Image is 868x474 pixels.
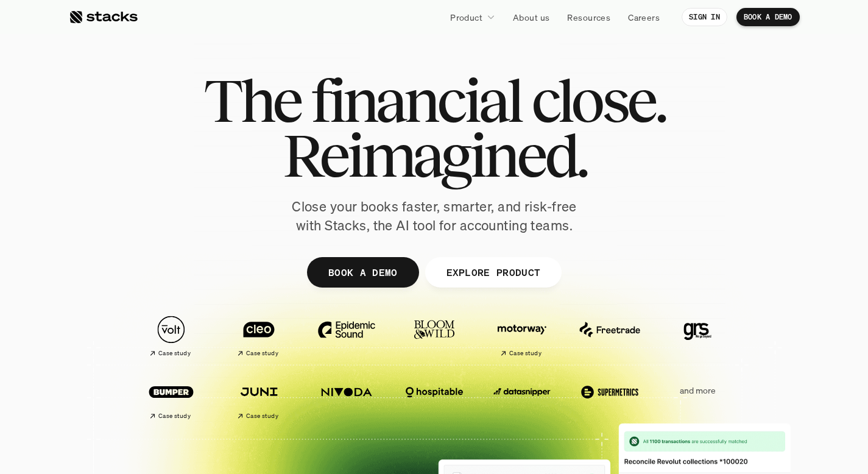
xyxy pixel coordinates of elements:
span: The [203,73,300,128]
p: BOOK A DEMO [328,263,397,281]
h2: Case study [246,412,278,420]
p: and more [660,386,735,396]
p: EXPLORE PRODUCT [446,263,540,281]
p: Product [450,11,482,24]
a: BOOK A DEMO [306,257,418,288]
h2: Case study [509,350,542,357]
a: BOOK A DEMO [736,8,800,26]
a: EXPLORE PRODUCT [425,257,562,288]
a: SIGN IN [682,8,727,26]
a: About us [506,6,557,28]
h2: Case study [158,350,191,357]
p: SIGN IN [689,13,720,21]
a: Case study [133,372,209,425]
a: Careers [621,6,667,28]
span: close. [531,73,665,128]
p: Careers [628,11,660,24]
a: Case study [484,310,560,363]
h2: Case study [246,350,278,357]
a: Case study [133,310,209,363]
a: Resources [560,6,618,28]
span: financial [311,73,521,128]
span: Reimagined. [282,128,586,183]
h2: Case study [158,412,191,420]
p: About us [513,11,549,24]
p: Close your books faster, smarter, and risk-free with Stacks, the AI tool for accounting teams. [282,197,587,235]
p: BOOK A DEMO [744,13,792,21]
a: Case study [221,372,297,425]
p: Resources [567,11,610,24]
a: Case study [221,310,297,363]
